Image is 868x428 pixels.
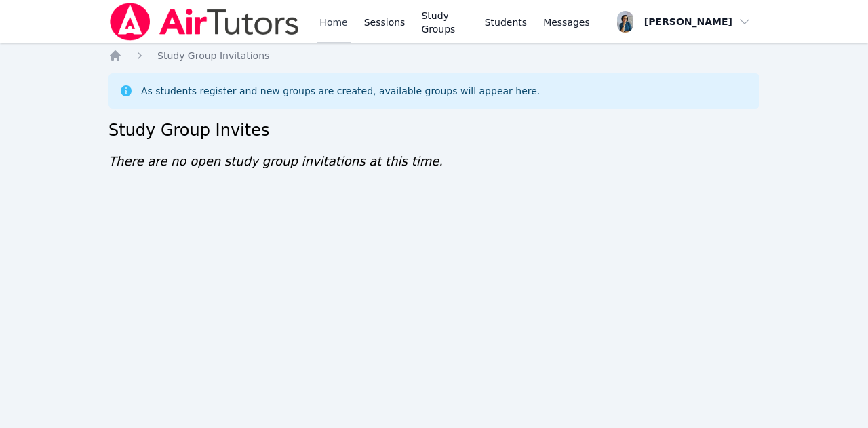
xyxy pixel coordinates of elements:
[141,84,540,98] div: As students register and new groups are created, available groups will appear here.
[108,3,300,41] img: Air Tutors
[543,16,590,29] span: Messages
[108,119,759,141] h2: Study Group Invites
[157,49,269,62] a: Study Group Invitations
[108,49,759,62] nav: Breadcrumb
[108,154,443,168] span: There are no open study group invitations at this time.
[157,50,269,61] span: Study Group Invitations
